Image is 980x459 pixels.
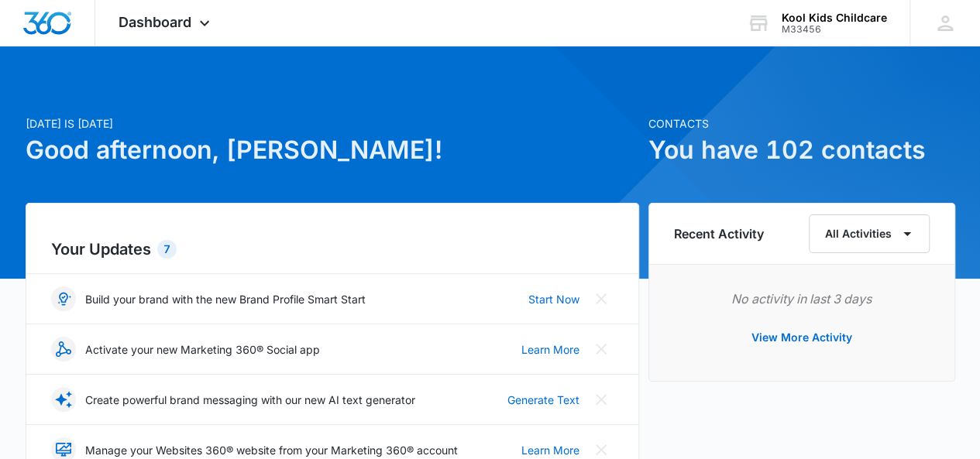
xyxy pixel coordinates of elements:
a: Generate Text [507,392,579,408]
h2: Your Updates [51,238,614,261]
button: Close [589,286,614,311]
div: 7 [157,240,177,259]
button: Close [589,337,614,361]
span: Dashboard [119,14,191,30]
a: Start Now [528,291,579,307]
button: All Activities [809,214,930,253]
h6: Recent Activity [674,224,764,243]
div: account name [782,12,887,24]
p: Contacts [648,115,955,132]
p: No activity in last 3 days [674,289,930,308]
button: View More Activity [736,319,868,356]
p: Create powerful brand messaging with our new AI text generator [85,392,415,408]
a: Learn More [521,442,579,458]
p: [DATE] is [DATE] [26,115,639,132]
p: Manage your Websites 360® website from your Marketing 360® account [85,442,458,458]
button: Close [589,387,614,412]
div: account id [782,24,887,35]
p: Build your brand with the new Brand Profile Smart Start [85,291,366,307]
a: Learn More [521,341,579,358]
h1: Good afternoon, [PERSON_NAME]! [26,132,639,169]
h1: You have 102 contacts [648,132,955,169]
p: Activate your new Marketing 360® Social app [85,341,320,358]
